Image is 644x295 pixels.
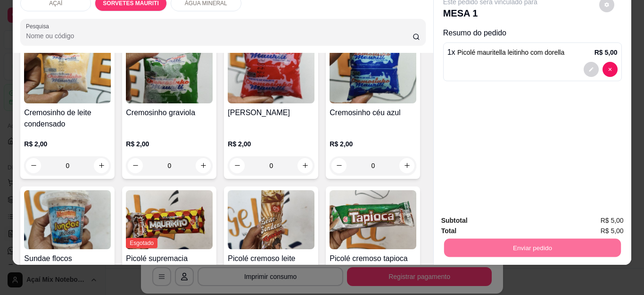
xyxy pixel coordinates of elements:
button: decrease-product-quantity [230,158,245,173]
label: Pesquisa [26,22,52,30]
p: R$ 2,00 [330,139,416,149]
button: decrease-product-quantity [128,158,143,173]
button: decrease-product-quantity [603,62,618,77]
p: R$ 2,00 [24,139,111,149]
button: increase-product-quantity [94,158,109,173]
img: product-image [330,190,416,249]
img: product-image [24,44,111,103]
button: increase-product-quantity [399,158,414,173]
button: decrease-product-quantity [584,62,599,77]
p: 1 x [447,47,565,58]
span: Esgotado [126,238,157,248]
h4: Cremosinho céu azul [330,107,416,118]
img: product-image [126,190,213,249]
button: increase-product-quantity [297,158,313,173]
h4: Cremosinho graviola [126,107,213,118]
p: R$ 5,00 [594,48,618,57]
button: decrease-product-quantity [331,158,347,173]
img: product-image [228,44,314,103]
img: product-image [126,44,213,103]
h4: [PERSON_NAME] [228,107,314,118]
p: Resumo do pedido [443,27,622,39]
p: MESA 1 [443,7,537,20]
p: R$ 2,00 [228,139,314,149]
img: product-image [330,44,416,103]
span: R$ 5,00 [601,226,624,236]
span: Picolé mauritella leitinho com dorella [457,49,564,56]
button: Enviar pedido [444,239,620,257]
input: Pesquisa [26,31,413,41]
strong: Total [441,227,456,235]
h4: Cremosinho de leite condensado [24,107,111,130]
img: product-image [24,190,111,249]
button: decrease-product-quantity [26,158,41,173]
p: R$ 2,00 [126,139,213,149]
h4: Picolé cremoso tapioca [330,253,416,264]
h4: Picolé cremoso leite condensado [228,253,314,276]
img: product-image [228,190,314,249]
h4: Picolé supremacia Maurikito [126,253,213,276]
h4: Sundae flocos [24,253,111,264]
button: increase-product-quantity [196,158,211,173]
